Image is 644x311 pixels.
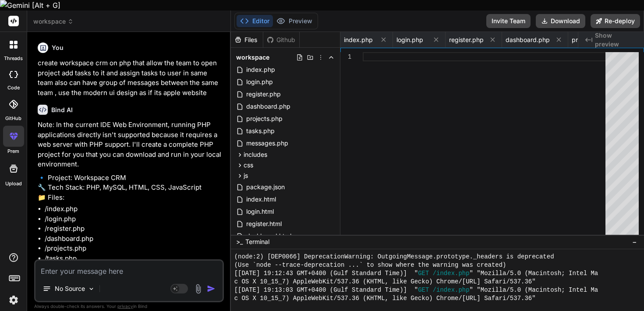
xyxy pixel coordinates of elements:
span: " "Mozilla/5.0 (Macintosh; Intel Ma [470,286,598,294]
p: create workspace crm on php that allow the team to open project add tasks to it and assign tasks ... [38,58,222,98]
li: /projects.php [45,244,222,254]
span: c OS X 10_15_7) AppleWebKit/537.36 (KHTML, like Gecko) Chrome/[URL] Safari/537.36" [234,278,536,286]
span: js [244,171,248,180]
span: css [244,161,253,170]
li: /index.php [45,204,222,214]
p: Note: In the current IDE Web Environment, running PHP applications directly isn't supported becau... [38,120,222,170]
span: dashboard.php [506,35,550,44]
span: privacy [117,304,133,309]
label: prem [7,148,19,155]
span: package.json [245,182,286,192]
span: GET [418,286,429,294]
li: /tasks.php [45,254,222,264]
span: /index.php [433,269,470,278]
span: includes [244,150,267,159]
button: Download [536,14,585,28]
span: Terminal [245,237,269,246]
label: GitHub [5,115,21,122]
img: icon [207,284,216,293]
span: /index.php [433,286,470,294]
div: Files [231,35,263,44]
span: index.html [245,194,277,205]
span: projects.php [572,35,608,44]
span: [[DATE] 19:12:43 GMT+0400 (Gulf Standard Time)] " [234,269,418,278]
p: No Source [55,284,85,293]
h6: You [52,43,64,52]
span: − [632,237,637,246]
li: /register.php [45,224,222,234]
span: " "Mozilla/5.0 (Macintosh; Intel Ma [470,269,598,278]
button: − [630,235,639,249]
span: [[DATE] 19:13:03 GMT+0400 (Gulf Standard Time)] " [234,286,418,294]
li: /login.php [45,214,222,224]
span: tasks.php [245,126,276,136]
span: index.php [344,35,373,44]
div: 1 [340,52,351,61]
span: login.php [396,35,423,44]
label: code [7,84,20,92]
img: settings [6,293,21,307]
img: attachment [193,284,203,294]
span: (Use `node --trace-deprecation ...` to show where the warning was created) [234,261,506,269]
span: workspace [33,17,74,26]
span: workspace [236,53,269,62]
span: (node:2) [DEP0066] DeprecationWarning: OutgoingMessage.prototype._headers is deprecated [234,253,554,261]
p: 🔹 Project: Workspace CRM 🔧 Tech Stack: PHP, MySQL, HTML, CSS, JavaScript 📁 Files: [38,173,222,203]
label: Upload [5,180,22,187]
span: login.php [245,77,274,87]
span: dashboard.php [245,101,291,112]
span: >_ [236,237,243,246]
button: Re-deploy [591,14,640,28]
span: register.html [245,219,283,229]
button: Invite Team [486,14,531,28]
li: /dashboard.php [45,234,222,244]
span: GET [418,269,429,278]
span: messages.php [245,138,289,148]
button: Preview [273,15,316,27]
p: Always double-check its answers. Your in Bind [34,302,224,311]
span: dashboard.html [245,231,292,241]
img: Pick Models [88,285,95,293]
button: Editor [237,15,273,27]
span: index.php [245,64,276,75]
label: threads [4,55,23,62]
span: Show preview [595,31,637,49]
span: register.php [449,35,484,44]
div: Github [263,35,299,44]
span: login.html [245,206,275,217]
span: projects.php [245,113,283,124]
span: register.php [245,89,282,99]
span: c OS X 10_15_7) AppleWebKit/537.36 (KHTML, like Gecko) Chrome/[URL] Safari/537.36" [234,294,536,303]
h6: Bind AI [51,106,73,114]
